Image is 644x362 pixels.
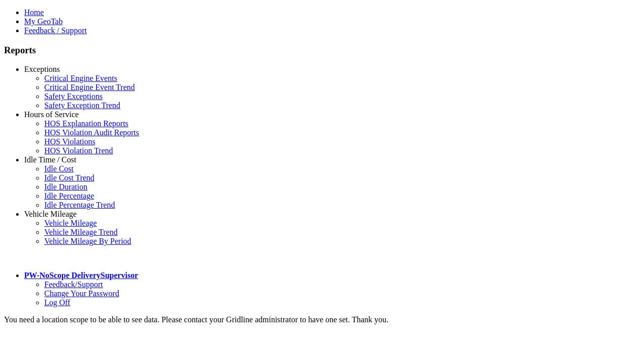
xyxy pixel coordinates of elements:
[24,210,76,218] a: Vehicle Mileage
[4,45,640,56] h3: Reports
[44,146,113,155] a: HOS Violation Trend
[44,92,103,101] a: Safety Exceptions
[24,65,60,73] a: Exceptions
[44,173,95,182] a: Idle Cost Trend
[44,83,135,92] a: Critical Engine Event Trend
[44,137,95,146] a: HOS Violations
[44,192,94,200] a: Idle Percentage
[44,128,139,137] a: HOS Violation Audit Reports
[24,155,76,164] a: Idle Time / Cost
[44,228,118,236] a: Vehicle Mileage Trend
[44,289,119,298] a: Change Your Password
[4,315,640,324] div: You need a location scope to be able to see data. Please contact your Gridline administrator to h...
[44,74,117,82] a: Critical Engine Events
[44,183,88,191] a: Idle Duration
[44,280,103,289] a: Feedback/Support
[44,298,70,307] a: Log Off
[24,8,44,17] a: Home
[24,17,63,26] a: My GeoTab
[24,26,87,35] a: Feedback / Support
[44,164,73,173] a: Idle Cost
[44,219,97,227] a: Vehicle Mileage
[24,110,78,119] a: Hours of Service
[44,237,131,245] a: Vehicle Mileage By Period
[24,271,138,280] a: PW-NoScope DeliverySupervisor
[44,119,128,128] a: HOS Explanation Reports
[44,201,115,209] a: Idle Percentage Trend
[44,101,120,110] a: Safety Exception Trend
